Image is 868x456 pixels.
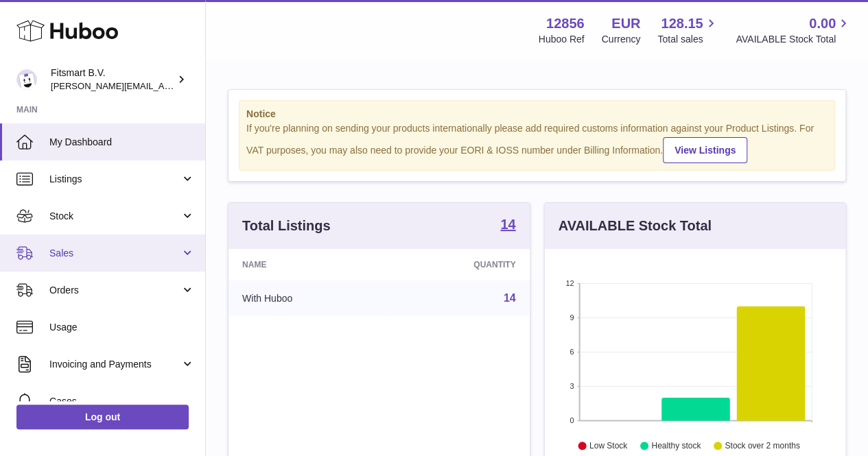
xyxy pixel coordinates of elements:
th: Quantity [387,249,529,280]
div: If you're planning on sending your products internationally please add required customs informati... [246,122,828,163]
span: Cases [49,395,195,408]
td: With Huboo [228,280,387,316]
text: 0 [570,416,574,424]
span: 0.00 [809,14,836,33]
span: Listings [49,173,180,186]
a: 14 [500,217,515,234]
img: jonathan@leaderoo.com [16,69,37,90]
text: Healthy stock [651,441,701,451]
text: 3 [570,382,574,390]
strong: Notice [246,108,828,121]
span: Sales [49,247,180,260]
span: 128.15 [661,14,703,33]
span: Invoicing and Payments [49,358,180,371]
text: 9 [570,313,574,322]
a: 128.15 Total sales [657,14,718,46]
h3: AVAILABLE Stock Total [559,217,712,235]
a: View Listings [663,137,747,163]
a: 0.00 AVAILABLE Stock Total [736,14,852,46]
strong: 12856 [546,14,585,33]
span: [PERSON_NAME][EMAIL_ADDRESS][DOMAIN_NAME] [51,80,275,91]
h3: Total Listings [242,217,331,235]
text: Low Stock [589,441,627,451]
text: 6 [570,348,574,356]
span: Total sales [657,33,718,46]
span: Orders [49,284,180,297]
span: AVAILABLE Stock Total [736,33,852,46]
text: 12 [565,279,574,287]
div: Currency [602,33,641,46]
a: Log out [16,405,189,429]
span: Usage [49,321,195,334]
text: Stock over 2 months [725,441,799,451]
div: Fitsmart B.V. [51,67,174,93]
th: Name [228,249,387,280]
div: Huboo Ref [539,33,585,46]
span: My Dashboard [49,136,195,149]
span: Stock [49,210,180,223]
strong: EUR [611,14,640,33]
a: 14 [504,292,516,304]
strong: 14 [500,217,515,231]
